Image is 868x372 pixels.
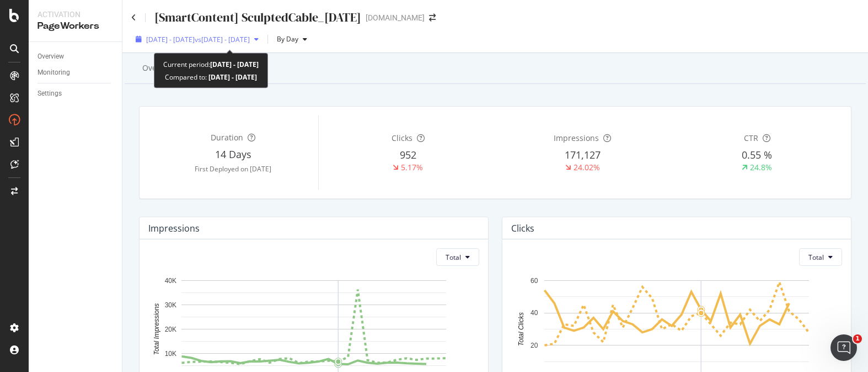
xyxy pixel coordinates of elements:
div: Current period: [163,58,259,71]
div: 5.17% [401,162,423,173]
div: Overview [142,62,176,74]
span: Clicks [392,133,412,143]
text: Total Impressions [153,303,160,355]
div: Activation [37,9,113,20]
div: Settings [37,88,62,99]
button: Total [799,248,842,266]
text: 40K [165,277,176,285]
b: [DATE] - [DATE] [207,72,257,82]
span: 171,127 [565,148,601,161]
div: [DOMAIN_NAME] [366,12,425,23]
div: Compared to: [165,71,257,83]
span: Impressions [554,133,599,143]
div: 24.8% [750,162,772,173]
span: Duration [211,132,243,143]
text: Total Clicks [517,312,525,346]
a: Click to go back [131,14,136,22]
button: By Day [272,30,312,48]
div: arrow-right-arrow-left [429,14,436,22]
text: 10K [165,350,176,358]
text: 40 [531,310,538,317]
span: [DATE] - [DATE] [146,35,195,44]
span: Total [446,253,461,262]
span: 14 Days [215,148,251,161]
div: 24.02% [574,162,600,173]
span: CTR [744,133,758,143]
span: 952 [400,148,416,161]
iframe: Intercom live chat [831,334,857,361]
text: 30K [165,301,176,309]
b: [DATE] - [DATE] [210,60,259,69]
a: Monitoring [37,67,114,78]
button: [DATE] - [DATE]vs[DATE] - [DATE] [131,30,263,48]
span: 0.55 % [742,148,772,161]
span: vs [DATE] - [DATE] [195,35,250,44]
text: 20K [165,326,176,333]
div: Monitoring [37,67,70,78]
div: Impressions [148,223,200,234]
div: PageWorkers [37,20,113,33]
div: First Deployed on [DATE] [148,164,318,174]
text: 20 [531,342,538,349]
span: By Day [272,34,298,44]
span: Total [808,253,824,262]
button: Total [436,248,479,266]
a: Settings [37,88,114,99]
div: Clicks [511,223,534,234]
div: [SmartContent] SculptedCable_[DATE] [154,9,361,26]
span: 1 [853,334,862,343]
a: Overview [37,51,114,62]
text: 60 [531,277,538,285]
div: Overview [37,51,64,62]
